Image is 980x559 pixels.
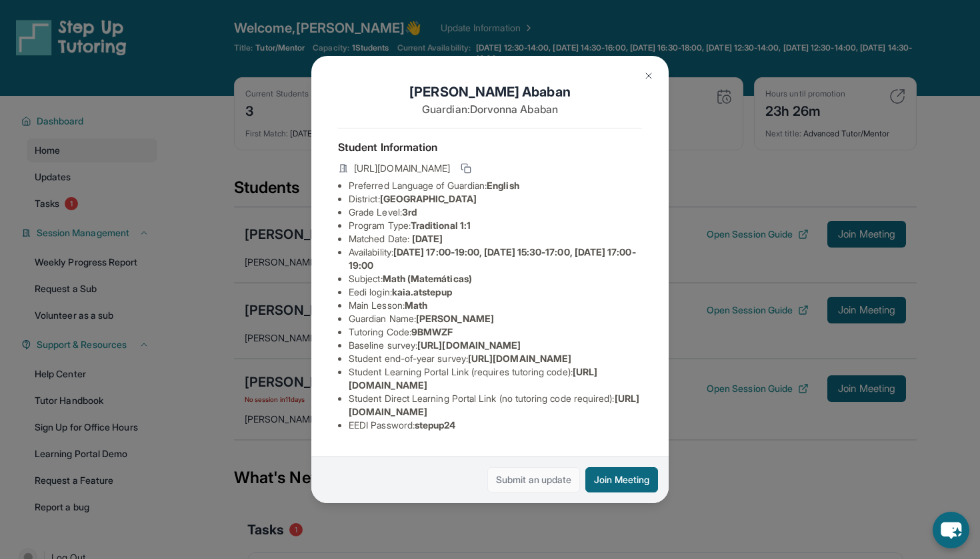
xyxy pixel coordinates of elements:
[416,313,494,324] span: [PERSON_NAME]
[349,339,642,352] li: Baseline survey :
[468,353,571,364] span: [URL][DOMAIN_NAME]
[458,160,474,176] button: Copy link
[349,392,642,419] li: Student Direct Learning Portal Link (no tutoring code required) :
[349,365,642,392] li: Student Learning Portal Link (requires tutoring code) :
[349,246,636,271] span: [DATE] 17:00-19:00, [DATE] 15:30-17:00, [DATE] 17:00-19:00
[487,467,580,492] a: Submit an update
[349,419,642,432] li: EEDI Password :
[402,206,417,218] span: 3rd
[585,467,658,492] button: Join Meeting
[383,273,472,284] span: Math (Matemáticas)
[349,246,642,272] li: Availability:
[487,180,519,191] span: English
[411,220,471,231] span: Traditional 1:1
[349,206,642,219] li: Grade Level:
[415,419,456,431] span: stepup24
[349,272,642,285] li: Subject :
[411,326,453,337] span: 9BMWZF
[392,286,452,297] span: kaia.atstepup
[412,233,443,244] span: [DATE]
[933,512,969,548] button: chat-button
[338,83,642,101] h1: [PERSON_NAME] Ababan
[338,101,642,117] p: Guardian: Dorvonna Ababan
[349,179,642,192] li: Preferred Language of Guardian:
[338,139,642,155] h4: Student Information
[349,219,642,232] li: Program Type:
[643,71,654,81] img: Close Icon
[405,299,427,311] span: Math
[349,285,642,299] li: Eedi login :
[349,352,642,365] li: Student end-of-year survey :
[349,312,642,325] li: Guardian Name :
[349,299,642,312] li: Main Lesson :
[417,339,521,351] span: [URL][DOMAIN_NAME]
[349,192,642,206] li: District:
[349,232,642,246] li: Matched Date:
[380,193,477,204] span: [GEOGRAPHIC_DATA]
[354,162,450,175] span: [URL][DOMAIN_NAME]
[349,325,642,339] li: Tutoring Code :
